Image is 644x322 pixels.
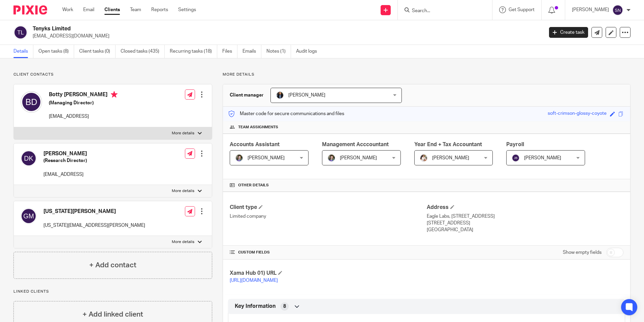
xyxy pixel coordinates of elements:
img: martin-hickman.jpg [276,91,284,99]
p: [GEOGRAPHIC_DATA] [427,226,623,233]
a: Closed tasks (435) [121,45,165,58]
a: Client tasks (0) [79,45,116,58]
span: Get Support [509,7,535,12]
p: Linked clients [13,289,212,294]
p: [US_STATE][EMAIL_ADDRESS][PERSON_NAME] [43,222,145,229]
a: Details [13,45,33,58]
h4: CUSTOM FIELDS [230,250,426,255]
h4: Client type [230,204,426,211]
h4: Address [427,204,623,211]
img: svg%3E [512,154,520,162]
h4: [US_STATE][PERSON_NAME] [43,208,145,215]
input: Search [411,8,472,14]
span: [PERSON_NAME] [524,156,561,160]
a: Recurring tasks (18) [170,45,217,58]
span: Year End + Tax Accountant [414,142,482,147]
a: Emails [243,45,261,58]
p: [EMAIL_ADDRESS][DOMAIN_NAME] [33,33,539,39]
p: Master code for secure communications and files [228,110,344,117]
span: Payroll [506,142,524,147]
span: 8 [283,303,286,310]
h4: Xama Hub 01) URL [230,270,426,277]
a: Notes (1) [266,45,291,58]
img: svg%3E [21,208,37,224]
span: Team assignments [238,125,278,130]
p: More details [172,188,194,194]
img: 1530183611242%20(1).jpg [235,154,243,162]
div: soft-crimson-glossy-coyote [548,110,607,118]
img: Kayleigh%20Henson.jpeg [420,154,428,162]
a: Team [130,6,141,13]
h4: + Add contact [89,260,136,270]
img: svg%3E [21,91,42,113]
p: [EMAIL_ADDRESS] [49,113,118,120]
p: Client contacts [13,72,212,77]
p: Eagle Labs, [STREET_ADDRESS] [427,213,623,220]
h3: Client manager [230,92,264,99]
h4: + Add linked client [83,309,143,320]
span: [PERSON_NAME] [340,156,377,160]
span: Management Acccountant [322,142,389,147]
span: Other details [238,183,269,188]
span: [PERSON_NAME] [248,156,285,160]
h4: [PERSON_NAME] [43,150,87,157]
p: [STREET_ADDRESS] [427,220,623,226]
p: [PERSON_NAME] [572,6,609,13]
p: Limited company [230,213,426,220]
a: Open tasks (8) [38,45,74,58]
label: Show empty fields [563,249,602,256]
span: [PERSON_NAME] [288,93,325,98]
p: More details [223,72,631,77]
img: 1530183611242%20(1).jpg [327,154,335,162]
a: Files [222,45,237,58]
i: Primary [111,91,118,98]
a: [URL][DOMAIN_NAME] [230,278,278,283]
a: Settings [178,6,196,13]
h5: (Research Director) [43,157,87,164]
img: Pixie [13,5,47,15]
h5: (Managing Director) [49,100,118,106]
img: svg%3E [13,25,28,39]
a: Create task [549,27,588,38]
p: [EMAIL_ADDRESS] [43,171,87,178]
span: [PERSON_NAME] [432,156,469,160]
a: Reports [151,6,168,13]
a: Work [62,6,73,13]
a: Audit logs [296,45,322,58]
h4: Botty [PERSON_NAME] [49,91,118,100]
p: More details [172,239,194,245]
img: svg%3E [612,5,623,16]
span: Accounts Assistant [230,142,280,147]
a: Email [83,6,94,13]
a: Clients [104,6,120,13]
span: Key Information [235,303,276,310]
h2: Tenyks Limited [33,25,438,32]
img: svg%3E [21,150,37,166]
p: More details [172,131,194,136]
